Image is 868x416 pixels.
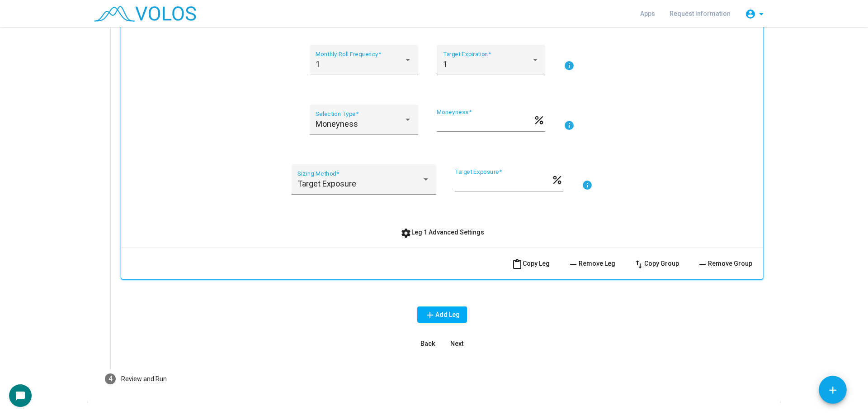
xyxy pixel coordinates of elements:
[121,374,167,384] div: Review and Run
[690,255,759,272] button: Remove Group
[316,59,320,69] span: 1
[582,180,593,191] mat-icon: info
[561,255,623,272] button: Remove Leg
[633,5,662,22] a: Apps
[297,179,356,188] span: Target Exposure
[425,311,460,318] span: Add Leg
[551,173,563,184] mat-icon: percent
[450,340,463,347] span: Next
[512,259,523,270] mat-icon: content_paste
[393,224,491,240] button: Leg 1 Advanced Settings
[640,10,655,17] span: Apps
[745,9,756,19] mat-icon: account_circle
[417,306,467,323] button: Add Leg
[670,10,731,17] span: Request Information
[662,5,738,22] a: Request Information
[443,59,448,69] span: 1
[401,229,484,236] span: Leg 1 Advanced Settings
[533,114,545,124] mat-icon: percent
[819,376,847,404] button: Add icon
[425,310,435,320] mat-icon: add
[15,391,26,402] mat-icon: chat_bubble
[413,335,442,352] button: Back
[108,374,113,383] span: 4
[401,228,411,239] mat-icon: settings
[626,255,686,272] button: Copy Group
[568,259,579,270] mat-icon: remove
[633,260,679,267] span: Copy Group
[420,340,435,347] span: Back
[756,9,767,19] mat-icon: arrow_drop_down
[568,260,615,267] span: Remove Leg
[633,259,644,270] mat-icon: swap_vert
[697,260,752,267] span: Remove Group
[442,335,471,352] button: Next
[505,255,557,272] button: Copy Leg
[316,119,358,129] span: Moneyness
[827,384,839,396] mat-icon: add
[564,120,575,131] mat-icon: info
[697,259,708,270] mat-icon: remove
[512,260,550,267] span: Copy Leg
[564,60,575,71] mat-icon: info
